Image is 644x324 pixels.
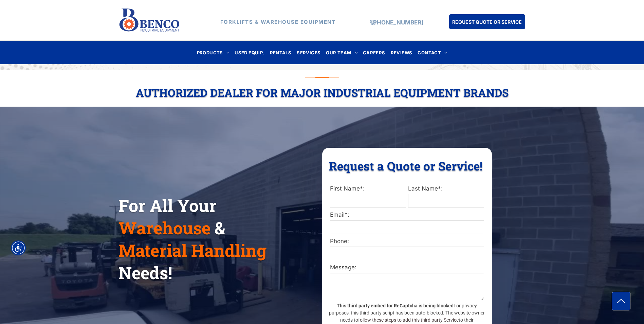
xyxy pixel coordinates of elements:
[118,239,266,262] span: Material Handling
[330,211,484,219] label: Email*:
[118,217,210,239] span: Warehouse
[136,85,509,100] span: Authorized Dealer For Major Industrial Equipment Brands
[11,240,26,255] div: Accessibility Menu
[452,16,522,28] span: REQUEST QUOTE OR SERVICE
[220,19,336,25] strong: FORKLIFTS & WAREHOUSE EQUIPMENT
[415,48,450,57] a: CONTACT
[360,48,388,57] a: CAREERS
[267,48,294,57] a: RENTALS
[388,48,415,57] a: REVIEWS
[118,262,172,284] span: Needs!
[330,263,484,272] label: Message:
[329,158,483,174] span: Request a Quote or Service!
[449,14,525,29] a: REQUEST QUOTE OR SERVICE
[337,303,454,308] strong: This third party embed for ReCaptcha is being blocked
[232,48,267,57] a: USED EQUIP.
[371,19,423,26] a: [PHONE_NUMBER]
[118,194,217,217] span: For All Your
[215,217,225,239] span: &
[330,184,406,193] label: First Name*:
[358,317,459,323] a: follow these steps to add this third party Service
[294,48,323,57] a: SERVICES
[194,48,232,57] a: PRODUCTS
[408,184,484,193] label: Last Name*:
[330,237,484,246] label: Phone:
[323,48,360,57] a: OUR TEAM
